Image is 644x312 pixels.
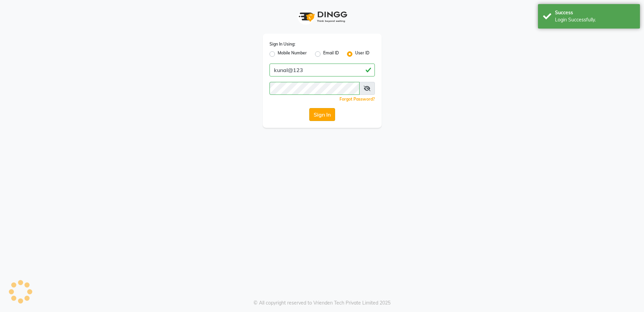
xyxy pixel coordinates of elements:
a: Forgot Password? [340,97,375,102]
label: User ID [355,50,369,58]
input: Username [269,64,375,76]
label: Sign In Using: [269,41,295,47]
div: Login Successfully. [555,16,635,23]
div: Success [555,9,635,16]
button: Sign In [309,108,335,121]
label: Email ID [323,50,339,58]
label: Mobile Number [278,50,307,58]
input: Username [269,82,360,95]
img: logo1.svg [295,7,349,27]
